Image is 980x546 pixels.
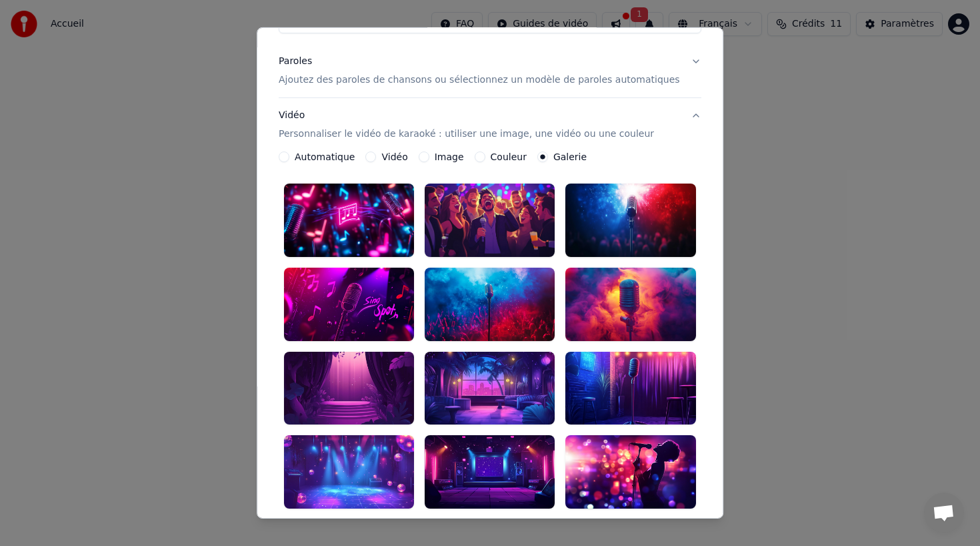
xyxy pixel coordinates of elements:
div: Vidéo [279,109,654,141]
p: Ajoutez des paroles de chansons ou sélectionnez un modèle de paroles automatiques [279,73,680,87]
label: Galerie [553,152,587,162]
p: Personnaliser le vidéo de karaoké : utiliser une image, une vidéo ou une couleur [279,127,654,141]
div: Paroles [279,55,312,68]
label: Image [435,152,464,162]
label: Vidéo [382,152,408,162]
button: VidéoPersonnaliser le vidéo de karaoké : utiliser une image, une vidéo ou une couleur [279,98,701,152]
label: Automatique [295,152,355,162]
button: ParolesAjoutez des paroles de chansons ou sélectionnez un modèle de paroles automatiques [279,44,701,97]
label: Couleur [491,152,527,162]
